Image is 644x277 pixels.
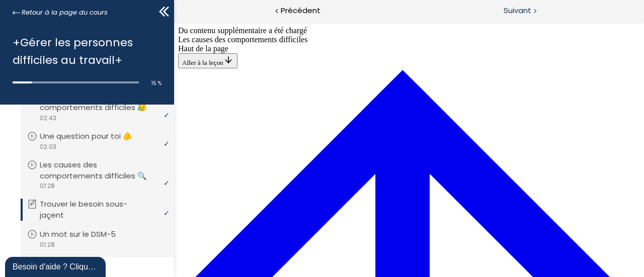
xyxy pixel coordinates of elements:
span: 02:43 [39,114,56,123]
div: Du contenu supplémentaire a été chargé [4,4,466,13]
span: 01:28 [39,240,55,249]
span: Retour à la page du cours [22,7,108,18]
span: 02:03 [39,142,56,151]
iframe: chat widget [5,255,108,277]
div: Haut de la page [4,22,466,31]
a: Retour à la page du cours [13,7,108,18]
span: 01:28 [39,181,55,191]
p: Un mot sur le DSM-5 [40,229,131,240]
span: Suivant [504,5,531,17]
button: Aller à la leçon [4,31,63,46]
p: Trouver le besoin sous-jaçent [40,199,165,221]
div: Les causes des comportements difficiles [4,13,466,22]
p: Une question pour toi 🫵 [40,131,147,142]
span: Précédent [281,5,320,17]
h1: +Gérer les personnes difficiles au travail+ [13,34,156,69]
span: Aller à la leçon [8,37,59,44]
span: 15 % [151,79,162,87]
p: Les causes des comportements difficiles 🔍 [40,159,165,181]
